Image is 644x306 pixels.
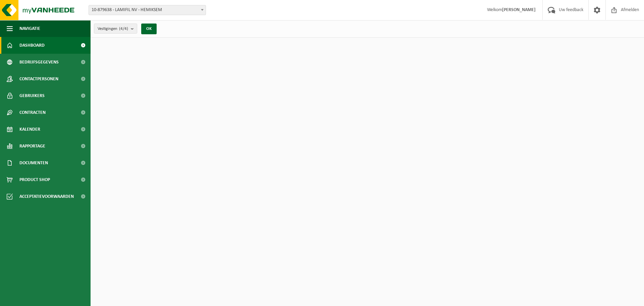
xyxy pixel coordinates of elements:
[19,54,59,71] span: Bedrijfsgegevens
[94,24,137,34] button: Vestigingen(4/4)
[141,24,157,34] button: OK
[19,138,45,155] span: Rapportage
[19,104,46,121] span: Contracten
[19,71,58,87] span: Contactpersonen
[19,188,74,205] span: Acceptatievoorwaarden
[19,87,45,104] span: Gebruikers
[19,37,45,54] span: Dashboard
[19,171,50,188] span: Product Shop
[19,155,48,171] span: Documenten
[119,27,128,31] count: (4/4)
[19,121,40,138] span: Kalender
[502,7,536,12] strong: [PERSON_NAME]
[89,5,206,15] span: 10-879638 - LAMIFIL NV - HEMIKSEM
[98,24,128,34] span: Vestigingen
[19,20,40,37] span: Navigatie
[89,5,206,15] span: 10-879638 - LAMIFIL NV - HEMIKSEM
